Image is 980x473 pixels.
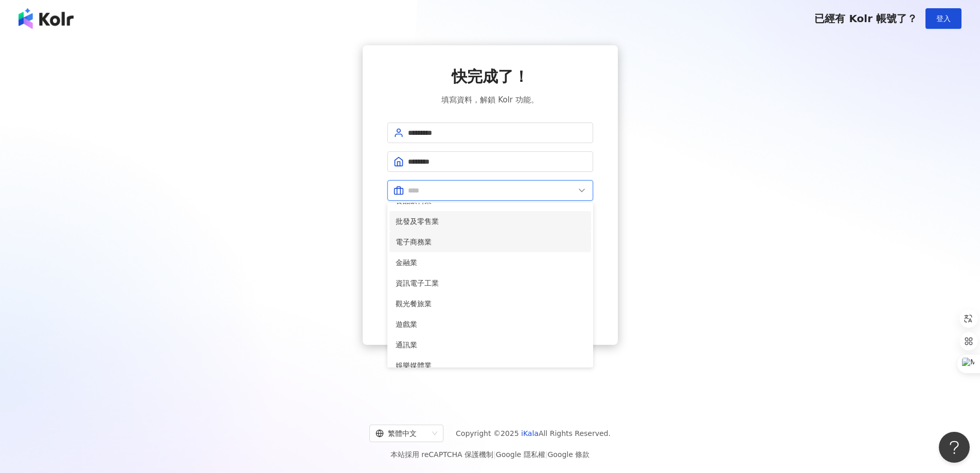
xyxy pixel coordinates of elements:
span: | [545,450,548,459]
span: 本站採用 reCAPTCHA 保護機制 [390,448,590,461]
iframe: Help Scout Beacon - Open [939,432,970,463]
span: 已經有 Kolr 帳號了？ [814,12,917,25]
a: iKala [521,429,539,437]
a: Google 條款 [547,450,590,459]
span: 資訊電子工業 [396,277,585,289]
span: 快完成了！ [452,66,529,87]
span: Copyright © 2025 All Rights Reserved. [456,427,611,440]
span: 金融業 [396,257,585,268]
span: 電子商務業 [396,236,585,248]
img: logo [19,8,74,29]
span: 觀光餐旅業 [396,298,585,309]
a: Google 隱私權 [496,450,545,459]
span: 登入 [936,14,951,23]
span: 通訊業 [396,339,585,351]
span: 批發及零售業 [396,216,585,227]
span: 填寫資料，解鎖 Kolr 功能。 [441,94,538,106]
span: | [493,450,496,459]
span: 遊戲業 [396,319,585,330]
div: 繁體中文 [376,425,428,442]
span: 娛樂媒體業 [396,360,585,371]
button: 登入 [925,8,961,29]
